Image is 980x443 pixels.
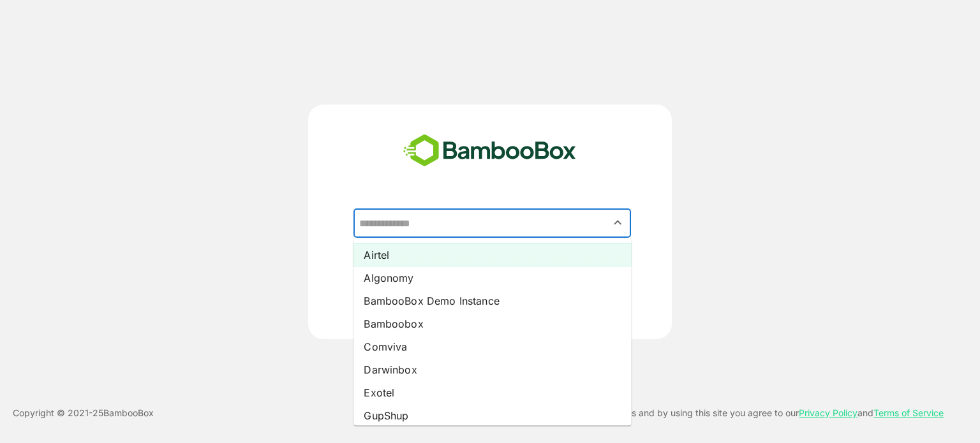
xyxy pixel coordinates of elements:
[353,289,631,312] li: BambooBox Demo Instance
[799,407,857,418] a: Privacy Policy
[353,266,631,289] li: Algonomy
[353,381,631,404] li: Exotel
[353,335,631,358] li: Comviva
[873,407,944,418] a: Terms of Service
[353,404,631,427] li: GupShup
[353,312,631,335] li: Bamboobox
[353,358,631,381] li: Darwinbox
[546,405,944,421] p: This site uses cookies and by using this site you agree to our and
[13,405,154,421] p: Copyright © 2021- 25 BambooBox
[609,214,627,231] button: Close
[396,130,583,172] img: bamboobox
[353,243,631,266] li: Airtel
